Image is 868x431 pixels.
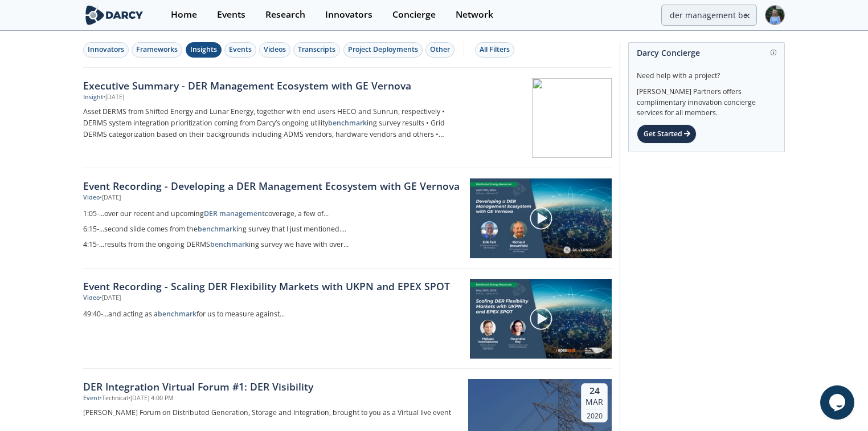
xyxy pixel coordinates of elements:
[325,10,372,19] div: Innovators
[224,42,256,58] button: Events
[83,78,460,93] div: Executive Summary - DER Management Ecosystem with GE Vernova
[83,222,462,237] a: 6:15-...second slide comes from thebenchmarking survey that I just mentioned....
[219,209,265,218] strong: management
[217,10,245,19] div: Events
[83,237,462,253] a: 4:15-...results from the ongoing DERMSbenchmarking survey we have with over...
[83,193,100,202] div: Video
[103,93,124,102] div: • [DATE]
[480,44,510,55] div: All Filters
[456,10,493,19] div: Network
[586,385,603,397] div: 24
[425,42,455,58] button: Other
[83,407,460,418] p: [PERSON_NAME] Forum on Distributed Generation, Storage and Integration, brought to you as a Virtu...
[100,193,121,202] div: • [DATE]
[210,239,249,249] strong: benchmark
[586,409,603,420] div: 2020
[529,206,553,230] img: play-chapters-gray.svg
[586,397,603,407] div: Mar
[171,10,197,19] div: Home
[83,178,462,193] a: Event Recording - Developing a DER Management Ecosystem with GE Vernova
[204,209,218,218] strong: DER
[100,294,121,303] div: • [DATE]
[83,294,100,303] div: Video
[83,206,462,222] a: 1:05-...over our recent and upcomingDER managementcoverage, a few of...
[637,43,776,63] div: Darcy Concierge
[83,279,462,294] a: Event Recording - Scaling DER Flexibility Markets with UKPN and EPEX SPOT
[348,44,418,55] div: Project Deployments
[637,124,697,144] div: Get Started
[83,379,460,394] div: DER Integration Virtual Forum #1: DER Visibility
[100,394,173,403] div: • Technical • [DATE] 4:00 PM
[637,81,776,119] div: [PERSON_NAME] Partners offers complimentary innovation concierge services for all members.
[186,42,222,58] button: Insights
[293,42,340,58] button: Transcripts
[392,10,436,19] div: Concierge
[264,44,286,55] div: Videos
[259,42,290,58] button: Videos
[820,385,857,420] iframe: chat widget
[529,307,553,331] img: play-chapters-gray.svg
[83,93,103,102] div: Insight
[430,44,450,55] div: Other
[765,5,785,25] img: Profile
[83,5,145,25] img: logo-wide.svg
[328,118,367,128] strong: benchmark
[83,307,462,322] a: 49:40-...and acting as abenchmarkfor us to measure against...
[771,50,777,56] img: information.svg
[83,106,460,140] p: Asset DERMS from Shifted Energy and Lunar Energy, together with end users HECO and Sunrun, respec...
[83,394,100,403] div: Event
[343,42,423,58] button: Project Deployments
[661,5,757,26] input: Advanced Search
[83,68,612,168] a: Executive Summary - DER Management Ecosystem with GE Vernova Insight •[DATE] Asset DERMS from Shi...
[198,224,236,234] strong: benchmark
[190,44,217,55] div: Insights
[229,44,252,55] div: Events
[475,42,514,58] button: All Filters
[158,309,196,319] strong: benchmark
[136,44,178,55] div: Frameworks
[637,63,776,81] div: Need help with a project?
[132,42,182,58] button: Frameworks
[265,10,305,19] div: Research
[298,44,335,55] div: Transcripts
[83,42,129,58] button: Innovators
[88,44,124,55] div: Innovators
